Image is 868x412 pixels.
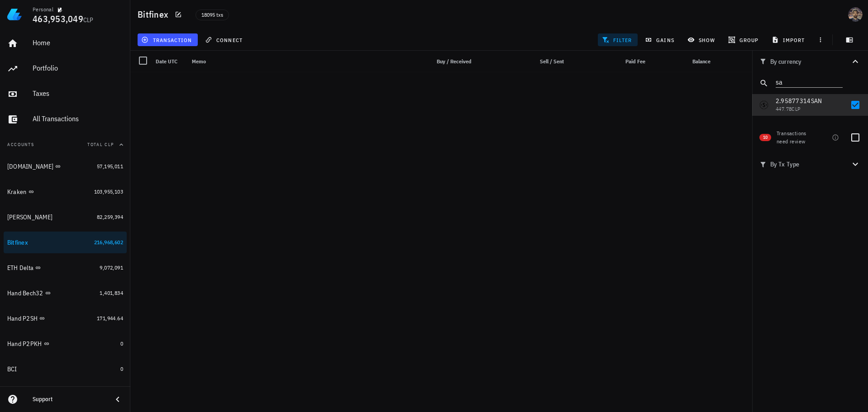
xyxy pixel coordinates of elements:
[33,6,53,13] div: Personal
[192,58,206,65] span: Memo
[752,152,868,176] button: By Tx Type
[730,36,758,43] span: group
[7,188,27,196] div: Kraken
[4,156,127,177] a: [DOMAIN_NAME] 57,195,011
[763,134,768,141] span: 10
[94,239,123,246] span: 216,968,602
[759,58,850,65] div: By currency
[33,89,123,98] div: Taxes
[7,365,17,373] div: BCI
[97,163,123,170] span: 57,195,011
[641,33,680,46] button: gains
[94,188,123,195] span: 103,955,103
[4,206,127,228] a: [PERSON_NAME] 82,259,394
[4,257,127,279] a: ETH Delta 9,072,091
[625,58,645,65] span: Paid Fee
[776,105,792,112] span: 447.78
[848,7,863,22] div: avatar
[201,33,248,46] button: connect
[156,58,177,65] span: Date UTC
[4,358,127,380] a: BCI 0
[7,264,33,272] div: ETH Delta
[87,142,114,147] span: Total CLP
[584,51,649,72] div: Paid Fee
[4,58,127,80] a: Portfolio
[759,159,850,169] span: By Tx Type
[692,58,711,65] span: Balance
[33,396,105,403] div: Support
[4,83,127,105] a: Taxes
[776,97,811,105] span: 2.95877314
[4,308,127,329] a: Hand P2SH 171,944.64
[417,51,475,72] div: Buy / Received
[792,105,801,112] span: CLP
[97,315,123,322] span: 171,944.64
[188,51,417,72] div: Memo
[7,315,38,322] div: Hand P2SH
[152,51,188,72] div: Date UTC
[4,181,127,203] a: Kraken 103,955,103
[33,13,83,25] span: 463,953,049
[4,282,127,304] a: Hand Bech32 1,401,834
[4,333,127,355] a: Hand P2PKH 0
[598,33,637,46] button: filter
[120,340,123,347] span: 0
[207,36,243,43] span: connect
[120,365,123,372] span: 0
[138,33,198,46] button: transaction
[604,36,632,43] span: filter
[100,289,123,296] span: 1,401,834
[540,58,564,65] span: Sell / Sent
[7,7,22,22] img: LedgiFi
[510,51,568,72] div: Sell / Sent
[777,129,815,146] div: Transactions need review
[683,33,720,46] button: show
[724,33,764,46] button: group
[4,33,127,54] a: Home
[33,38,123,47] div: Home
[752,51,868,72] button: By currency
[97,213,123,220] span: 82,259,394
[7,289,43,297] div: Hand Bech32
[768,33,811,46] button: import
[759,100,768,109] div: SAN-icon
[4,109,127,130] a: All Transactions
[33,114,123,123] div: All Transactions
[4,134,127,156] button: AccountsTotal CLP
[647,36,674,43] span: gains
[649,51,714,72] div: Balance
[143,36,192,43] span: transaction
[83,16,94,24] span: CLP
[138,7,172,22] h1: Bitfinex
[100,264,123,271] span: 9,072,091
[7,239,28,246] div: Bitfinex
[33,64,123,72] div: Portfolio
[201,10,223,20] span: 18095 txs
[7,340,42,348] div: Hand P2PKH
[7,163,53,170] div: [DOMAIN_NAME]
[4,232,127,253] a: Bitfinex 216,968,602
[437,58,472,65] span: Buy / Received
[811,97,822,105] span: SAN
[773,36,805,43] span: import
[689,36,715,43] span: show
[7,213,52,221] div: [PERSON_NAME]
